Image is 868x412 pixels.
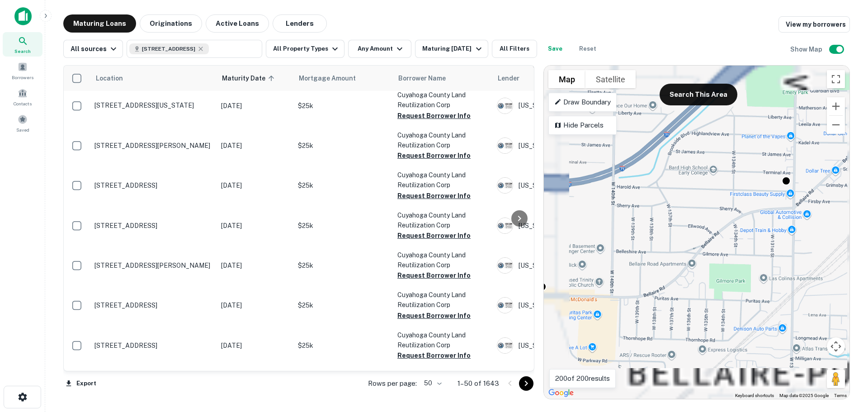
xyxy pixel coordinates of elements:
[348,40,411,58] button: Any Amount
[497,298,513,313] img: picture
[554,120,611,131] p: Hide Parcels
[94,101,212,109] p: [STREET_ADDRESS][US_STATE]
[397,230,471,241] button: Request Borrower Info
[497,218,513,233] img: picture
[497,137,632,154] div: [US_STATE] Capital Finance Corp
[94,261,212,270] p: [STREET_ADDRESS][PERSON_NAME]
[90,66,217,91] th: Location
[221,221,289,231] p: [DATE]
[554,97,611,108] p: Draw Boundary
[397,130,488,150] p: Cuyahoga County Land Reutilization Corp
[420,377,443,390] div: 50
[778,16,850,33] a: View my borrowers
[221,260,289,270] p: [DATE]
[823,340,868,383] iframe: Chat Widget
[140,14,202,33] button: Originations
[299,73,368,84] span: Mortgage Amount
[458,378,499,389] p: 1–50 of 1643
[546,387,576,399] a: Open this area in Google Maps (opens a new window)
[585,70,636,88] button: Show satellite imagery
[555,373,610,384] p: 200 of 200 results
[548,70,585,88] button: Show street map
[544,66,849,399] div: 0 0
[735,393,774,399] button: Keyboard shortcuts
[94,301,212,309] p: [STREET_ADDRESS]
[94,341,212,350] p: [STREET_ADDRESS]
[790,44,824,54] h6: Show Map
[398,73,446,84] span: Borrower Name
[298,260,388,270] p: $25k
[14,7,32,25] img: capitalize-icon.png
[498,73,519,84] span: Lender
[397,150,471,161] button: Request Borrower Info
[497,177,632,194] div: [US_STATE] Capital Finance Corp
[497,178,513,193] img: picture
[3,111,42,135] a: Saved
[497,98,513,114] img: picture
[3,85,42,109] a: Contacts
[834,393,847,398] a: Terms (opens in new tab)
[266,40,344,58] button: All Property Types
[142,45,195,53] span: [STREET_ADDRESS]
[497,98,632,114] div: [US_STATE] Capital Finance Corp
[95,73,123,84] span: Location
[298,300,388,310] p: $25k
[397,310,471,321] button: Request Borrower Info
[827,116,845,134] button: Zoom out
[497,338,513,353] img: picture
[12,74,33,81] span: Borrowers
[397,350,471,361] button: Request Borrower Info
[397,110,471,121] button: Request Borrower Info
[206,14,269,33] button: Active Loans
[273,14,327,33] button: Lenders
[397,290,488,310] p: Cuyahoga County Land Reutilization Corp
[94,142,212,150] p: [STREET_ADDRESS][PERSON_NAME]
[222,73,277,84] span: Maturity Date
[827,97,845,115] button: Zoom in
[221,300,289,310] p: [DATE]
[497,257,632,274] div: [US_STATE] Capital Finance Corp
[298,101,388,111] p: $25k
[3,32,42,57] a: Search
[497,258,513,273] img: picture
[397,370,488,390] p: Cuyahoga County Land Reutilization Corp
[221,341,289,350] p: [DATE]
[393,66,492,91] th: Borrower Name
[397,170,488,190] p: Cuyahoga County Land Reutilization Corp
[519,376,533,391] button: Go to next page
[293,66,393,91] th: Mortgage Amount
[221,180,289,190] p: [DATE]
[492,40,537,58] button: All Filters
[221,141,289,151] p: [DATE]
[397,270,471,281] button: Request Borrower Info
[541,40,570,58] button: Save your search to get updates of matches that match your search criteria.
[94,181,212,189] p: [STREET_ADDRESS]
[779,393,829,398] span: Map data ©2025 Google
[827,70,845,88] button: Toggle fullscreen view
[221,101,289,111] p: [DATE]
[422,43,484,54] div: Maturing [DATE]
[63,377,99,390] button: Export
[71,43,119,54] div: All sources
[298,341,388,350] p: $25k
[14,100,32,107] span: Contacts
[298,141,388,151] p: $25k
[63,40,123,58] button: All sources
[14,47,31,55] span: Search
[3,58,42,83] a: Borrowers
[660,84,737,105] button: Search This Area
[497,218,632,234] div: [US_STATE] Capital Finance Corp
[63,14,136,33] button: Maturing Loans
[397,330,488,350] p: Cuyahoga County Land Reutilization Corp
[298,180,388,190] p: $25k
[546,387,576,399] img: Google
[397,190,471,201] button: Request Borrower Info
[497,337,632,354] div: [US_STATE] Capital Finance Corp
[217,66,293,91] th: Maturity Date
[497,297,632,313] div: [US_STATE] Capital Finance Corp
